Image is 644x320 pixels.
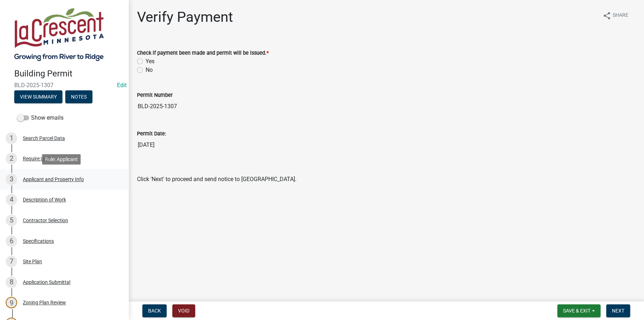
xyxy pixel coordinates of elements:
button: Back [142,304,167,317]
div: 4 [6,194,17,205]
div: Application Submittal [23,280,70,285]
div: Role: Applicant [42,154,81,164]
div: 8 [6,276,17,288]
button: Notes [65,90,92,103]
span: Share [613,11,628,20]
div: 1 [6,132,17,144]
i: share [603,11,611,20]
div: 3 [6,174,17,185]
div: Contractor Selection [23,218,68,223]
span: BLD-2025-1307 [14,82,114,89]
span: Next [612,308,624,314]
h4: Building Permit [14,69,123,79]
div: Zoning Plan Review [23,300,66,305]
div: 5 [6,215,17,226]
wm-modal-confirm: Edit Application Number [117,82,127,89]
div: 2 [6,153,17,164]
span: Back [148,308,161,314]
button: View Summary [14,90,62,103]
label: Show emails [17,114,64,122]
a: Edit [117,82,127,89]
wm-modal-confirm: Summary [14,94,62,100]
label: Permit Date: [137,131,166,136]
div: 9 [6,297,17,308]
img: City of La Crescent, Minnesota [14,7,104,61]
label: Check if payment been made and permit will be issued. [137,51,269,56]
label: No [146,66,153,74]
div: Search Parcel Data [23,136,65,141]
div: Require User [23,156,51,161]
label: Yes [146,57,154,66]
span: Save & Exit [563,308,590,314]
div: Click 'Next' to proceed and send notice to [GEOGRAPHIC_DATA]. [137,158,635,184]
div: Applicant and Property Info [23,177,84,182]
h1: Verify Payment [137,9,233,26]
div: 6 [6,235,17,247]
div: Site Plan [23,259,42,264]
button: Void [172,304,195,317]
button: shareShare [597,9,634,22]
div: 7 [6,256,17,267]
button: Save & Exit [557,304,600,317]
div: Description of Work [23,197,66,202]
div: Specifications [23,239,54,244]
wm-modal-confirm: Notes [65,94,92,100]
button: Next [606,304,630,317]
label: Permit Number [137,93,173,98]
